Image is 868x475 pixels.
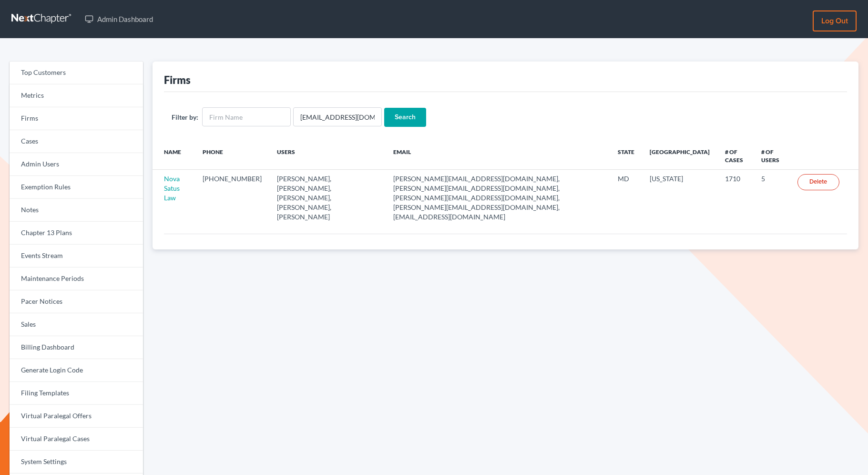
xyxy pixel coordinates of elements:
a: Virtual Paralegal Offers [10,405,143,428]
th: # of Users [754,142,790,170]
td: [US_STATE] [642,170,717,226]
a: Maintenance Periods [10,268,143,290]
th: State [610,142,642,170]
a: Cases [10,130,143,153]
a: Delete [797,174,839,190]
a: Metrics [10,84,143,107]
td: MD [610,170,642,226]
th: Users [269,142,386,170]
a: Admin Users [10,153,143,176]
th: Phone [195,142,269,170]
th: [GEOGRAPHIC_DATA] [642,142,717,170]
th: # of Cases [717,142,754,170]
a: Top Customers [10,62,143,84]
td: 1710 [717,170,754,226]
a: Sales [10,313,143,336]
td: 5 [754,170,790,226]
a: Log out [813,10,857,31]
a: Exemption Rules [10,176,143,199]
a: Events Stream [10,245,143,268]
a: Virtual Paralegal Cases [10,428,143,451]
a: Firms [10,107,143,130]
a: Notes [10,199,143,222]
a: Billing Dashboard [10,336,143,359]
td: [PERSON_NAME], [PERSON_NAME], [PERSON_NAME], [PERSON_NAME], [PERSON_NAME] [269,170,386,226]
a: Chapter 13 Plans [10,222,143,245]
input: Users [293,107,382,126]
a: System Settings [10,451,143,474]
a: Generate Login Code [10,359,143,382]
a: Pacer Notices [10,290,143,313]
label: Filter by: [172,112,198,122]
td: [PERSON_NAME][EMAIL_ADDRESS][DOMAIN_NAME], [PERSON_NAME][EMAIL_ADDRESS][DOMAIN_NAME], [PERSON_NAM... [386,170,610,226]
a: Filing Templates [10,382,143,405]
a: Nova Satus Law [164,175,180,202]
th: Email [386,142,610,170]
td: [PHONE_NUMBER] [195,170,269,226]
th: Name [153,142,195,170]
div: Firms [164,73,191,87]
a: Admin Dashboard [80,10,158,28]
input: Firm Name [202,107,291,126]
input: Search [384,108,426,127]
